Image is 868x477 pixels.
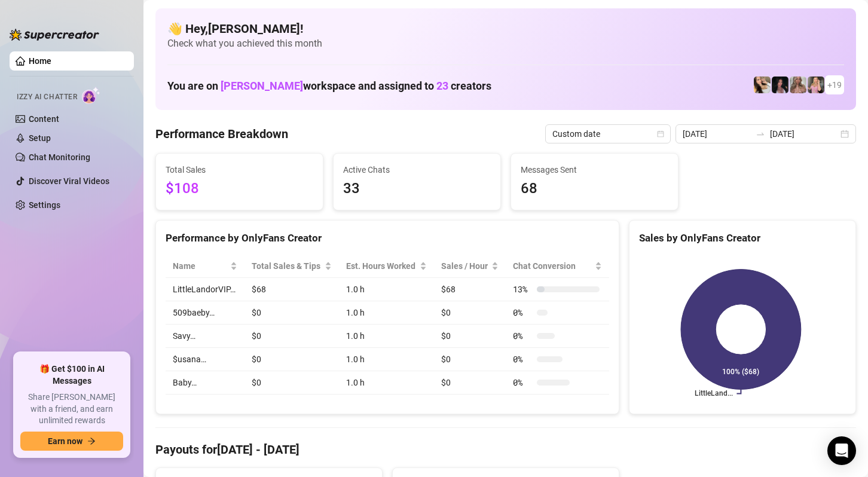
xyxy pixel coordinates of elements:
[827,436,856,465] div: Open Intercom Messenger
[808,77,824,93] img: Kenzie (@dmaxkenzfree)
[513,306,532,319] span: 0 %
[513,283,532,296] span: 13 %
[513,376,532,389] span: 0 %
[513,329,532,343] span: 0 %
[434,371,506,395] td: $0
[770,127,838,140] input: End date
[29,176,109,186] a: Discover Viral Videos
[244,255,339,278] th: Total Sales & Tips
[29,200,60,210] a: Settings
[756,129,765,139] span: swap-right
[29,56,51,66] a: Home
[167,20,844,37] h4: 👋 Hey, [PERSON_NAME] !
[20,363,123,387] span: 🎁 Get $100 in AI Messages
[20,432,123,451] button: Earn nowarrow-right
[244,348,339,371] td: $0
[244,371,339,395] td: $0
[827,78,842,91] span: + 19
[790,77,806,93] img: Kenzie (@dmaxkenz)
[339,348,434,371] td: 1.0 h
[20,392,123,427] span: Share [PERSON_NAME] with a friend, and earn unlimited rewards
[29,133,51,143] a: Setup
[436,79,448,92] span: 23
[82,87,100,104] img: AI Chatter
[155,126,288,142] h4: Performance Breakdown
[339,325,434,348] td: 1.0 h
[166,348,244,371] td: $usana…
[434,325,506,348] td: $0
[167,37,844,50] span: Check what you achieved this month
[434,278,506,301] td: $68
[441,259,489,273] span: Sales / Hour
[166,301,244,325] td: 509baeby…
[221,79,303,92] span: [PERSON_NAME]
[754,77,771,93] img: Avry (@avryjennerfree)
[166,371,244,395] td: Baby…
[346,259,417,273] div: Est. Hours Worked
[29,114,59,124] a: Content
[244,278,339,301] td: $68
[173,259,228,273] span: Name
[155,441,856,458] h4: Payouts for [DATE] - [DATE]
[657,130,664,137] span: calendar
[166,255,244,278] th: Name
[756,129,765,139] span: to
[10,29,99,41] img: logo-BBDzfeDw.svg
[29,152,90,162] a: Chat Monitoring
[506,255,609,278] th: Chat Conversion
[434,348,506,371] td: $0
[252,259,322,273] span: Total Sales & Tips
[772,77,788,93] img: Baby (@babyyyybellaa)
[339,278,434,301] td: 1.0 h
[343,178,491,200] span: 33
[513,353,532,366] span: 0 %
[683,127,751,140] input: Start date
[166,278,244,301] td: LittleLandorVIP…
[521,163,668,176] span: Messages Sent
[87,437,96,445] span: arrow-right
[167,79,491,93] h1: You are on workspace and assigned to creators
[552,125,664,143] span: Custom date
[48,436,82,446] span: Earn now
[513,259,592,273] span: Chat Conversion
[434,255,506,278] th: Sales / Hour
[339,371,434,395] td: 1.0 h
[244,301,339,325] td: $0
[639,230,846,246] div: Sales by OnlyFans Creator
[521,178,668,200] span: 68
[434,301,506,325] td: $0
[166,230,609,246] div: Performance by OnlyFans Creator
[339,301,434,325] td: 1.0 h
[695,390,733,398] text: LittleLand...
[166,163,313,176] span: Total Sales
[166,178,313,200] span: $108
[166,325,244,348] td: Savy…
[343,163,491,176] span: Active Chats
[244,325,339,348] td: $0
[17,91,77,103] span: Izzy AI Chatter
